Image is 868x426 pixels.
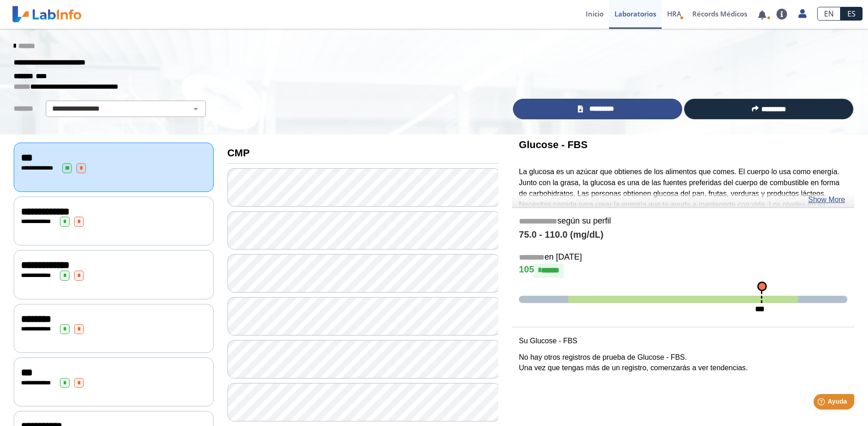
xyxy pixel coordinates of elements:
b: Glucose - FBS [519,139,588,150]
a: EN [817,7,841,21]
p: Su Glucose - FBS [519,335,847,346]
h4: 105 [519,264,847,277]
h4: 75.0 - 110.0 (mg/dL) [519,229,847,240]
p: No hay otros registros de prueba de Glucose - FBS. Una vez que tengas más de un registro, comenza... [519,352,847,374]
a: Show More [808,194,845,205]
iframe: Help widget launcher [787,390,858,416]
a: ES [841,7,863,21]
h5: según su perfil [519,216,847,227]
p: La glucosa es un azúcar que obtienes de los alimentos que comes. El cuerpo lo usa como energía. J... [519,166,847,232]
span: HRA [667,9,681,18]
h5: en [DATE] [519,252,847,263]
b: CMP [227,147,250,159]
